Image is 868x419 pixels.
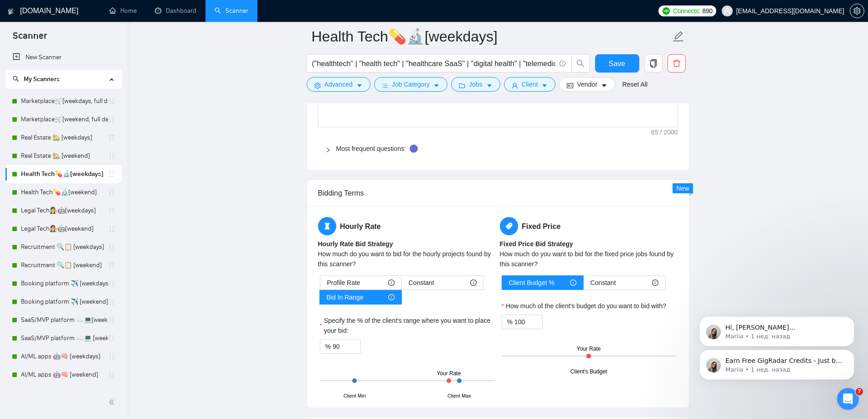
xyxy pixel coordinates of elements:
span: edit [673,31,684,42]
span: setting [314,82,321,89]
span: Save [609,58,625,69]
span: 890 [702,6,712,16]
span: Bid In Range [327,290,364,304]
li: Marketplace🛒[weekend, full description] [5,110,122,129]
li: AI/ML apps 🤖🧠 [weekdays] [5,347,122,366]
li: Health Tech💊🔬[weekend] [5,183,122,202]
li: New Scanner [5,48,122,67]
a: homeHome [109,7,137,15]
input: Specify the % of the client's range where you want to place your bid: [333,340,360,353]
label: How much of the client's budget do you want to bid with? [502,301,667,311]
div: How much do you want to bid for the fixed price jobs found by this scanner? [500,249,678,269]
a: setting [850,7,864,15]
a: AI/ML apps 🤖🧠 [weekdays] [21,347,108,366]
a: Legal Tech👩‍⚖️🤖[weekdays] [21,202,108,220]
li: Legal Tech👩‍⚖️🤖[weekdays] [5,202,122,220]
span: holder [108,98,115,105]
span: Vendor [577,79,597,89]
span: Advanced [324,79,353,89]
span: copy [645,59,662,67]
span: caret-down [541,82,548,89]
div: Client Min [344,392,366,400]
button: folderJobscaret-down [451,77,500,92]
li: SaaS/MVP platform ☁️💻[weekdays] [5,311,122,329]
button: setting [850,4,864,18]
a: searchScanner [215,7,248,15]
a: SaaS/MVP platform ☁️💻[weekdays] [21,311,108,329]
a: Booking platform ✈️ [weekend] [21,293,108,311]
li: Childcare services [5,384,122,402]
span: Jobs [469,79,483,89]
span: caret-down [486,82,493,89]
input: Search Freelance Jobs... [312,58,555,69]
span: delete [668,59,685,67]
a: Real Estate 🏡 [weekend] [21,147,108,165]
li: Real Estate 🏡 [weekend] [5,147,122,165]
a: Booking platform ✈️ [weekdays] [21,274,108,293]
img: logo [8,4,14,19]
a: Legal Tech👩‍⚖️🤖[weekend] [21,220,108,238]
span: info-circle [570,279,576,286]
button: copy [644,54,663,72]
button: search [571,54,590,72]
span: Client Budget % [509,276,555,290]
a: Recruitment 🔍📋 [weekend] [21,256,108,274]
span: 7 [856,388,863,395]
span: idcard [567,82,573,89]
span: info-circle [470,279,477,286]
input: Scanner name... [312,25,671,48]
label: Specify the % of the client's range where you want to place your bid: [320,316,494,336]
a: Reset All [622,79,647,89]
span: Constant [591,276,616,290]
span: folder [459,82,465,89]
span: holder [108,116,115,123]
a: Real Estate 🏡 [weekdays] [21,129,108,147]
span: search [13,76,19,82]
span: double-left [108,398,118,407]
span: search [572,59,589,67]
a: Marketplace🛒[weekdays, full description] [21,92,108,110]
div: Bidding Terms [318,180,678,206]
span: holder [108,171,115,178]
span: holder [108,335,115,342]
span: Connects: [673,6,700,16]
span: info-circle [560,61,565,67]
span: holder [108,225,115,233]
span: hourglass [318,217,336,235]
span: Client [522,79,538,89]
textarea: Default answer template: [318,93,678,127]
span: Job Category [392,79,430,89]
button: idcardVendorcaret-down [559,77,615,92]
img: upwork-logo.png [663,7,670,15]
span: New [676,185,689,192]
span: holder [108,134,115,141]
li: AI/ML apps 🤖🧠 [weekend] [5,366,122,384]
a: SaaS/MVP platform ☁️💻 [weekend] [21,329,108,347]
button: barsJob Categorycaret-down [374,77,447,92]
a: Most frequent questions: [336,145,406,152]
a: Marketplace🛒[weekend, full description] [21,110,108,129]
a: Health Tech💊🔬[weekend] [21,183,108,202]
li: SaaS/MVP platform ☁️💻 [weekend] [5,329,122,347]
span: Profile Rate [327,276,360,290]
span: Scanner [5,29,54,48]
span: bars [382,82,388,89]
div: Your Rate [577,345,601,353]
iframe: Intercom live chat [837,388,859,410]
span: user [512,82,518,89]
span: info-circle [388,294,395,300]
a: dashboardDashboard [155,7,196,15]
span: caret-down [601,82,607,89]
input: How much of the client's budget do you want to bid with? [514,315,542,329]
b: Hourly Rate Bid Strategy [318,240,393,248]
li: Recruitment 🔍📋 [weekdays] [5,238,122,256]
button: settingAdvancedcaret-down [307,77,370,92]
div: Most frequent questions: [318,138,678,159]
h5: Hourly Rate [318,217,496,235]
button: Save [595,54,639,72]
span: tag [500,217,518,235]
li: Booking platform ✈️ [weekend] [5,293,122,311]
